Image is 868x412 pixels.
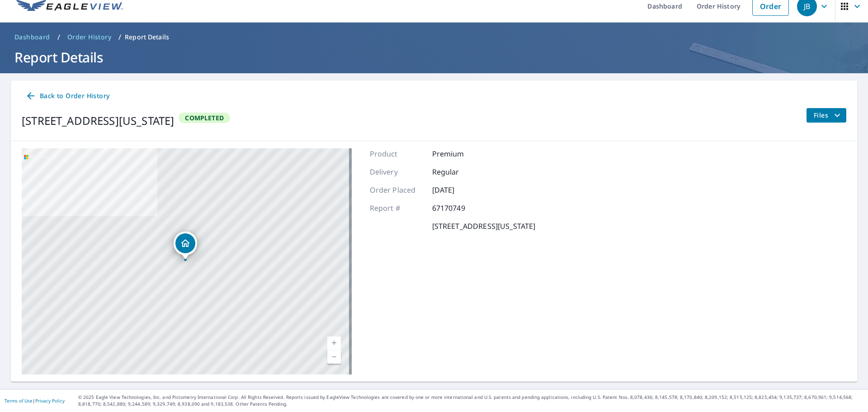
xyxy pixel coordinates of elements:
li: / [57,32,60,43]
div: Dropped pin, building 1, Residential property, 316 Missouri Ave Herndon, VA 20170 [174,232,197,260]
p: 67170749 [432,203,486,213]
span: Order History [67,33,111,42]
p: [STREET_ADDRESS][US_STATE] [432,221,536,232]
li: / [118,32,121,43]
p: | [5,398,65,403]
a: Back to Order History [22,88,113,104]
p: Report # [370,203,424,213]
span: Back to Order History [25,90,109,102]
p: Product [370,148,424,159]
span: Files [814,110,843,121]
nav: breadcrumb [11,30,857,44]
p: Order Placed [370,185,424,195]
div: [STREET_ADDRESS][US_STATE] [22,113,174,129]
p: Delivery [370,166,424,177]
h1: Report Details [11,48,857,66]
a: Privacy Policy [35,398,65,404]
span: Dashboard [14,33,50,42]
button: filesDropdownBtn-67170749 [806,108,846,123]
p: © 2025 Eagle View Technologies, Inc. and Pictometry International Corp. All Rights Reserved. Repo... [78,394,863,407]
p: Regular [432,166,486,177]
a: Order History [64,30,115,44]
p: [DATE] [432,185,486,195]
a: Current Level 17, Zoom In [327,336,341,350]
p: Report Details [125,33,169,42]
p: Premium [432,148,486,159]
span: Completed [179,114,229,122]
a: Terms of Use [5,398,33,404]
a: Current Level 17, Zoom Out [327,350,341,364]
a: Dashboard [11,30,54,44]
